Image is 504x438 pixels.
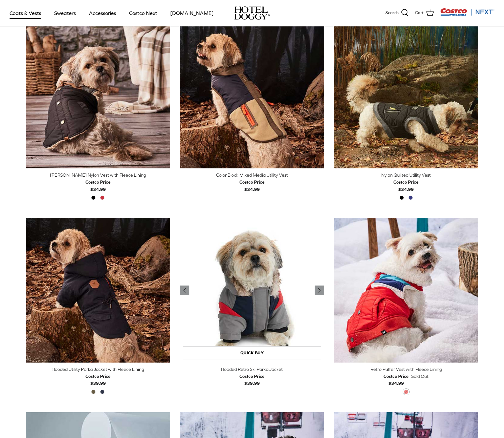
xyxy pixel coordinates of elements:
[180,366,324,387] a: Hooded Retro Ski Parka Jacket Costco Price$39.99
[415,10,424,16] span: Cart
[334,24,478,168] a: Nylon Quilted Utility Vest
[334,172,478,179] div: Nylon Quilted Utility Vest
[385,9,409,17] a: Search
[239,373,265,380] div: Costco Price
[48,2,82,24] a: Sweaters
[440,8,494,16] img: Costco Next
[26,24,170,168] a: Melton Nylon Vest with Fleece Lining
[164,2,219,24] a: [DOMAIN_NAME]
[85,373,111,380] div: Costco Price
[415,9,434,17] a: Cart
[393,179,419,186] div: Costco Price
[85,373,111,386] b: $39.99
[383,373,409,380] div: Costco Price
[334,366,478,373] div: Retro Puffer Vest with Fleece Lining
[385,10,398,16] span: Search
[26,218,170,362] a: Hooded Utility Parka Jacket with Fleece Lining
[83,2,122,24] a: Accessories
[26,366,170,387] a: Hooded Utility Parka Jacket with Fleece Lining Costco Price$39.99
[239,373,265,386] b: $39.99
[180,366,324,373] div: Hooded Retro Ski Parka Jacket
[85,179,111,192] b: $34.99
[234,6,270,20] a: hoteldoggy.com hoteldoggycom
[180,24,324,168] a: Color Block Mixed Media Utility Vest
[393,179,419,192] b: $34.99
[239,179,265,192] b: $34.99
[334,366,478,387] a: Retro Puffer Vest with Fleece Lining Costco Price$34.99 Sold Out
[440,12,494,17] a: Visit Costco Next
[85,179,111,186] div: Costco Price
[383,373,409,386] b: $34.99
[411,373,428,380] span: Sold Out
[26,172,170,193] a: [PERSON_NAME] Nylon Vest with Fleece Lining Costco Price$34.99
[123,2,163,24] a: Costco Next
[183,346,321,359] a: Quick buy
[4,2,47,24] a: Coats & Vests
[334,172,478,193] a: Nylon Quilted Utility Vest Costco Price$34.99
[315,286,324,295] a: Previous
[180,218,324,362] a: Hooded Retro Ski Parka Jacket
[180,172,324,179] div: Color Block Mixed Media Utility Vest
[334,218,478,362] a: Retro Puffer Vest with Fleece Lining
[180,172,324,193] a: Color Block Mixed Media Utility Vest Costco Price$34.99
[234,6,270,20] img: hoteldoggycom
[26,366,170,373] div: Hooded Utility Parka Jacket with Fleece Lining
[180,286,189,295] a: Previous
[180,24,324,168] img: tan dog wearing a blue & brown vest
[239,179,265,186] div: Costco Price
[26,172,170,179] div: [PERSON_NAME] Nylon Vest with Fleece Lining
